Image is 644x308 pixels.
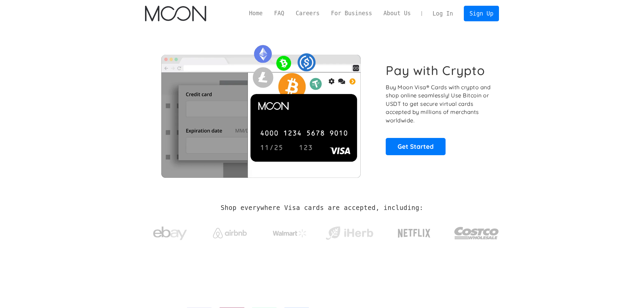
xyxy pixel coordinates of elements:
a: Sign Up [464,6,499,21]
a: Careers [290,9,325,18]
img: Costco [454,220,499,246]
a: Home [243,9,268,18]
a: Get Started [386,138,446,155]
img: Moon Cards let you spend your crypto anywhere Visa is accepted. [145,40,377,177]
h2: Shop everywhere Visa cards are accepted, including: [221,204,423,212]
img: Netflix [397,225,431,242]
img: Airbnb [213,228,247,238]
a: ebay [145,216,195,247]
img: Moon Logo [145,6,206,21]
img: iHerb [324,224,375,242]
a: Costco [454,214,499,249]
a: home [145,6,206,21]
img: Walmart [273,229,307,237]
a: Netflix [384,218,445,245]
a: For Business [325,9,378,18]
a: About Us [378,9,416,18]
a: Airbnb [205,221,255,242]
h1: Pay with Crypto [386,63,485,78]
img: ebay [153,223,187,244]
a: FAQ [268,9,290,18]
a: Walmart [264,222,315,241]
a: Log In [427,6,459,21]
p: Buy Moon Visa® Cards with crypto and shop online seamlessly! Use Bitcoin or USDT to get secure vi... [386,83,492,125]
a: iHerb [324,218,375,245]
